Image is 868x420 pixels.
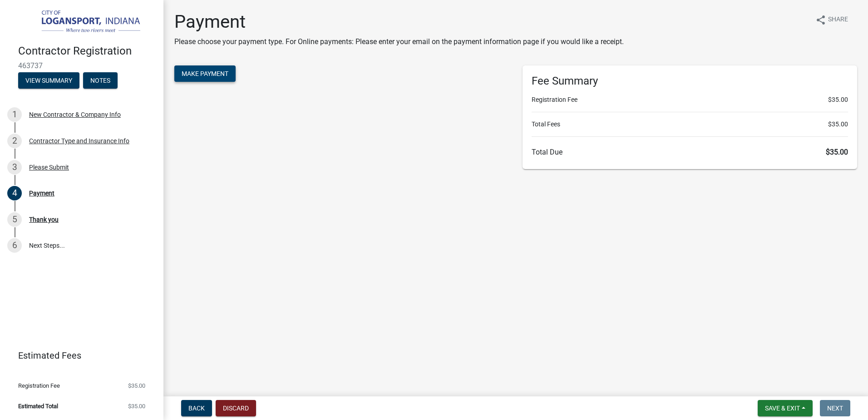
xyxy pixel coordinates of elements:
[128,403,145,409] span: $35.00
[820,400,850,416] button: Next
[174,36,624,47] p: Please choose your payment type. For Online payments: Please enter your email on the payment info...
[18,61,145,70] span: 463737
[532,75,848,88] h6: Fee Summary
[7,160,22,175] div: 3
[7,134,22,148] div: 2
[532,95,848,105] li: Registration Fee
[83,77,118,85] wm-modal-confirm: Notes
[815,15,826,25] i: share
[29,190,54,196] div: Payment
[29,138,129,144] div: Contractor Type and Insurance Info
[532,120,848,129] li: Total Fees
[532,148,848,156] h6: Total Due
[188,405,205,412] span: Back
[174,65,236,82] button: Make Payment
[216,400,256,416] button: Discard
[18,77,79,85] wm-modal-confirm: Summary
[758,400,813,416] button: Save & Exit
[7,107,22,122] div: 1
[7,186,22,200] div: 4
[828,15,848,25] span: Share
[826,148,848,156] span: $35.00
[828,120,848,129] span: $35.00
[18,45,156,58] h4: Contractor Registration
[83,72,118,89] button: Notes
[18,72,79,89] button: View Summary
[828,95,848,105] span: $35.00
[7,346,149,365] a: Estimated Fees
[7,212,22,227] div: 5
[18,403,58,409] span: Estimated Total
[18,10,149,35] img: City of Logansport, Indiana
[29,216,59,223] div: Thank you
[7,238,22,253] div: 6
[29,111,121,118] div: New Contractor & Company Info
[18,383,60,389] span: Registration Fee
[827,405,843,412] span: Next
[808,11,855,29] button: shareShare
[29,164,69,170] div: Please Submit
[765,405,800,412] span: Save & Exit
[174,11,624,33] h1: Payment
[181,400,212,416] button: Back
[182,70,228,77] span: Make Payment
[128,383,145,389] span: $35.00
